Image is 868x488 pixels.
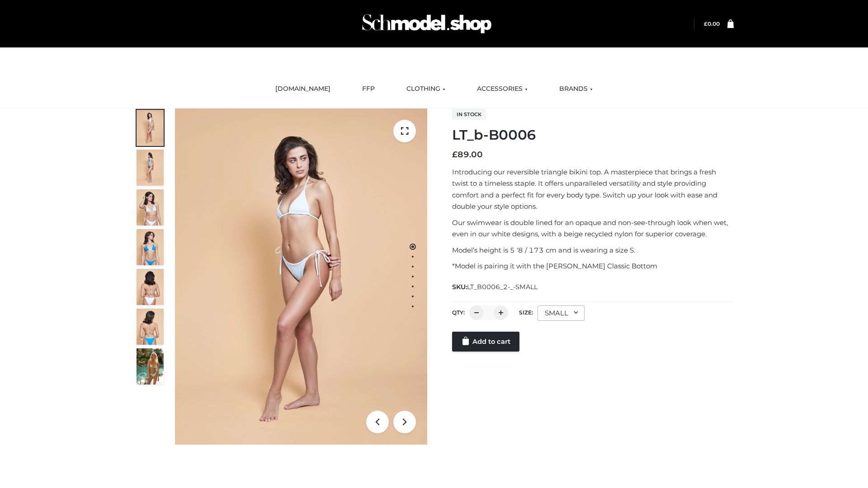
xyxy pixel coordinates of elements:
img: ArielClassicBikiniTop_CloudNine_AzureSky_OW114ECO_7-scaled.jpg [137,269,164,305]
h1: LT_b-B0006 [452,127,734,143]
a: FFP [355,79,382,99]
label: Size: [519,309,533,316]
span: In stock [452,109,486,120]
p: Our swimwear is double lined for an opaque and non-see-through look when wet, even in our white d... [452,217,734,240]
div: SMALL [538,305,585,321]
bdi: 89.00 [452,150,483,160]
label: QTY: [452,309,465,316]
img: ArielClassicBikiniTop_CloudNine_AzureSky_OW114ECO_1 [175,108,427,445]
img: Arieltop_CloudNine_AzureSky2.jpg [137,348,164,385]
span: SKU: [452,282,538,292]
bdi: 0.00 [704,20,720,27]
p: Introducing our reversible triangle bikini top. A masterpiece that brings a fresh twist to a time... [452,166,734,212]
span: £ [452,150,458,160]
p: Model’s height is 5 ‘8 / 173 cm and is wearing a size S. [452,244,734,256]
img: ArielClassicBikiniTop_CloudNine_AzureSky_OW114ECO_3-scaled.jpg [137,189,164,225]
a: Add to cart [452,332,519,352]
span: LT_B0006_2-_-SMALL [467,283,538,291]
img: ArielClassicBikiniTop_CloudNine_AzureSky_OW114ECO_2-scaled.jpg [137,150,164,186]
a: ACCESSORIES [470,79,534,99]
img: ArielClassicBikiniTop_CloudNine_AzureSky_OW114ECO_1-scaled.jpg [137,110,164,146]
a: BRANDS [552,79,599,99]
a: [DOMAIN_NAME] [269,79,337,99]
a: CLOTHING [400,79,452,99]
img: ArielClassicBikiniTop_CloudNine_AzureSky_OW114ECO_4-scaled.jpg [137,229,164,265]
a: £0.00 [704,20,720,27]
span: £ [704,20,708,27]
p: *Model is pairing it with the [PERSON_NAME] Classic Bottom [452,260,734,272]
img: Schmodel Admin 964 [359,6,495,42]
img: ArielClassicBikiniTop_CloudNine_AzureSky_OW114ECO_8-scaled.jpg [137,309,164,345]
